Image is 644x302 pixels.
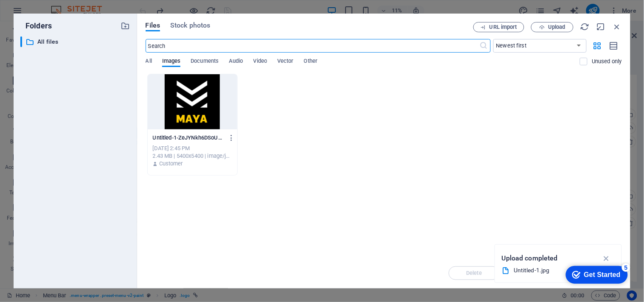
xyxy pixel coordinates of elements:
[25,9,62,17] div: Get Started
[229,56,243,68] span: Audio
[592,58,622,65] p: Displays only files that are not in use on the website. Files added during this session can still...
[162,56,181,68] span: Images
[146,39,480,53] input: Search
[153,134,225,142] p: Untitled-1-ZeJYNkh6DSoUvWVRsoaduQ.jpg
[146,20,160,31] span: Files
[277,56,294,68] span: Vector
[253,56,267,68] span: Video
[20,36,22,47] div: ​
[170,20,210,31] span: Stock photos
[20,20,52,31] p: Folders
[159,160,183,168] p: Customer
[489,25,517,30] span: URL import
[531,22,574,32] button: Upload
[153,152,232,160] div: 2.43 MB | 5400x5400 | image/jpeg
[473,22,524,32] button: URL import
[146,56,152,68] span: All
[153,145,232,152] div: [DATE] 2:45 PM
[613,22,622,31] i: Close
[7,4,69,22] div: Get Started 5 items remaining, 0% complete
[596,22,606,31] i: Minimize
[580,22,590,31] i: Reload
[63,2,71,10] div: 5
[502,253,558,264] p: Upload completed
[191,56,219,68] span: Documents
[304,56,318,68] span: Other
[37,37,115,47] p: All files
[548,25,565,30] span: Upload
[121,21,130,31] i: Create new folder
[514,266,596,275] div: Untitled-1.jpg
